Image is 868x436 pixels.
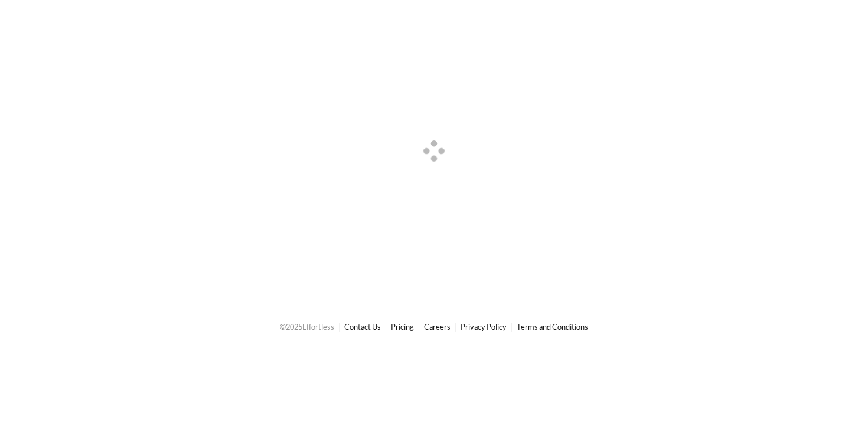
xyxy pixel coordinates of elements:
[391,322,414,332] a: Pricing
[424,322,451,332] a: Careers
[517,322,588,332] a: Terms and Conditions
[344,322,381,332] a: Contact Us
[280,322,334,332] span: © 2025 Effortless
[461,322,507,332] a: Privacy Policy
